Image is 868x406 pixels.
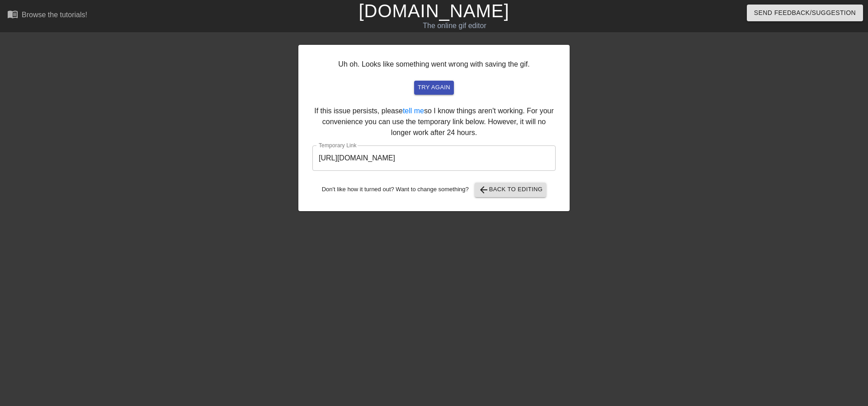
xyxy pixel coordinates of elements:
[294,20,615,31] div: The online gif editor
[747,5,863,21] button: Send Feedback/Suggestion
[7,9,18,19] span: menu_book
[298,45,570,211] div: Uh oh. Looks like something went wrong with saving the gif. If this issue persists, please so I k...
[403,107,424,115] a: tell me
[7,9,87,23] a: Browse the tutorials!
[475,183,547,197] button: Back to Editing
[478,184,543,195] span: Back to Editing
[22,11,87,19] div: Browse the tutorials!
[312,183,556,197] div: Don't like how it turned out? Want to change something?
[359,1,509,21] a: [DOMAIN_NAME]
[414,81,454,95] button: try again
[478,184,489,195] span: arrow_back
[754,7,856,19] span: Send Feedback/Suggestion
[418,82,450,93] span: try again
[312,145,556,171] input: bare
